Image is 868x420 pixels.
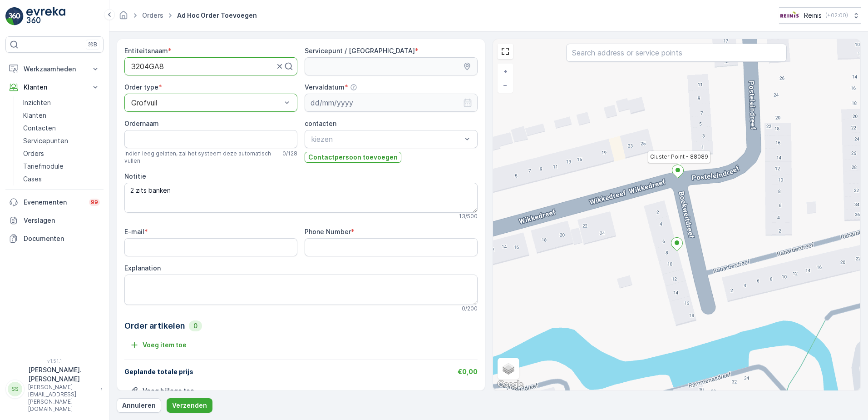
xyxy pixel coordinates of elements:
[118,14,128,21] a: Startpagina
[779,10,800,20] img: Reinis-Logo-Vrijstaand_Tekengebied-1-copy2_aBO4n7j.png
[5,193,104,211] a: Evenementen99
[459,213,478,220] p: 13 / 500
[124,83,158,91] label: Order type
[20,160,104,173] a: Tariefmodule
[124,183,478,213] textarea: 2 zits banken
[28,384,96,413] p: [PERSON_NAME][EMAIL_ADDRESS][PERSON_NAME][DOMAIN_NAME]
[117,398,161,413] button: Annuleren
[804,11,822,20] p: Reinis
[28,365,96,384] p: [PERSON_NAME].[PERSON_NAME]
[26,7,65,25] img: logo_light-DOdMpM7g.png
[20,122,104,135] a: Contacten
[495,379,525,390] img: Google
[305,120,336,127] label: contacten
[462,305,478,312] p: 0 / 200
[5,365,104,413] button: SS[PERSON_NAME].[PERSON_NAME][PERSON_NAME][EMAIL_ADDRESS][PERSON_NAME][DOMAIN_NAME]
[305,152,401,163] button: Contactpersoon toevoegen
[498,359,518,379] a: Layers
[167,398,212,413] button: Verzenden
[124,120,159,127] label: Ordernaam
[172,401,207,410] p: Verzenden
[5,230,104,248] a: Documenten
[20,96,104,109] a: Inzichten
[779,7,861,24] button: Reinis(+02:00)
[143,340,187,350] p: Voeg item toe
[311,134,462,145] p: kiezen
[24,83,85,92] p: Klanten
[5,78,104,96] button: Klanten
[5,60,104,78] button: Werkzaamheden
[308,153,398,162] p: Contactpersoon toevoegen
[124,384,200,398] button: Bestand uploaden
[5,211,104,230] a: Verslagen
[458,368,478,375] span: €0,00
[24,216,100,225] p: Verslagen
[91,199,98,206] p: 99
[20,135,104,147] a: Servicepunten
[143,386,194,395] p: Voeg bijlage toe
[566,44,787,62] input: Search address or service points
[282,150,297,157] p: 0 / 128
[88,41,97,48] p: ⌘B
[124,47,168,55] label: Entiteitsnaam
[124,338,192,352] button: Voeg item toe
[498,78,512,92] a: Uitzoomen
[124,228,144,235] label: E-mail
[175,11,259,20] span: Ad Hoc Order Toevoegen
[825,12,848,19] p: ( +02:00 )
[20,173,104,185] a: Cases
[24,65,85,74] p: Werkzaamheden
[305,47,415,55] label: Servicepunt / [GEOGRAPHIC_DATA]
[305,228,351,235] label: Phone Number
[23,149,44,158] p: Orders
[305,83,345,91] label: Vervaldatum
[20,147,104,160] a: Orders
[495,379,525,390] a: Dit gebied openen in Google Maps (er wordt een nieuw venster geopend)
[23,162,64,171] p: Tariefmodule
[24,234,100,243] p: Documenten
[23,124,56,133] p: Contacten
[498,45,512,58] a: View Fullscreen
[124,367,193,376] p: Geplande totale prijs
[498,65,512,78] a: In zoomen
[305,94,478,112] input: dd/mm/yyyy
[5,7,24,25] img: logo
[122,401,156,410] p: Annuleren
[192,321,198,330] p: 0
[124,150,279,165] span: Indien leeg gelaten, zal het systeem deze automatisch vullen
[142,11,163,19] a: Orders
[20,109,104,122] a: Klanten
[23,136,68,145] p: Servicepunten
[124,320,185,332] p: Order artikelen
[23,175,42,184] p: Cases
[8,382,22,396] div: SS
[23,111,46,120] p: Klanten
[503,81,508,89] span: −
[124,264,161,272] label: Explanation
[124,172,146,180] label: Notitie
[503,67,508,75] span: +
[350,84,357,91] div: help tooltippictogram
[23,98,51,107] p: Inzichten
[5,358,104,364] span: v 1.51.1
[24,198,84,207] p: Evenementen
